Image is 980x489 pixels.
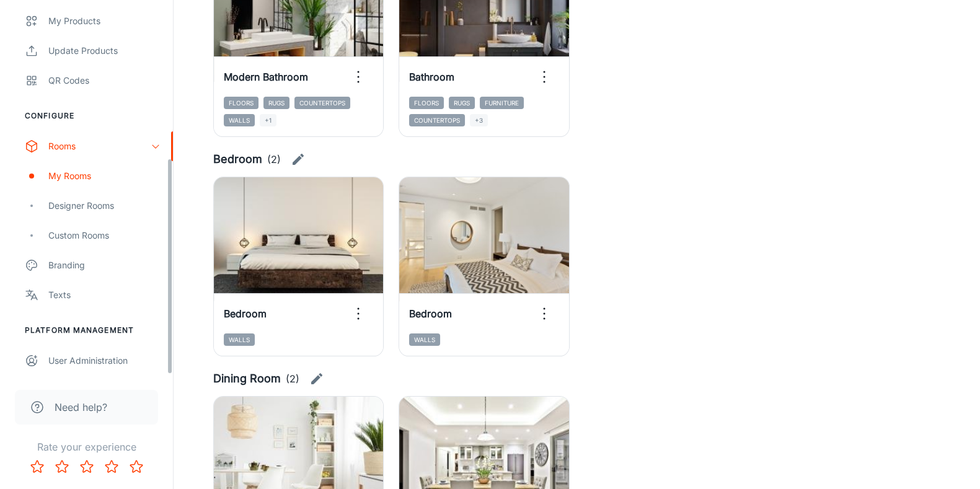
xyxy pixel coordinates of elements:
[263,97,289,109] span: Rugs
[50,454,74,479] button: Rate 2 star
[267,152,281,167] p: (2)
[409,97,444,109] span: Floors
[409,69,454,84] h6: Bathroom
[213,370,281,387] h6: Dining Room
[480,97,524,109] span: Furniture
[99,454,124,479] button: Rate 4 star
[224,306,267,321] h6: Bedroom
[286,371,299,386] p: (2)
[294,97,350,109] span: Countertops
[409,306,452,321] h6: Bedroom
[124,454,149,479] button: Rate 5 star
[409,114,465,126] span: Countertops
[74,454,99,479] button: Rate 3 star
[213,151,262,168] h6: Bedroom
[224,97,258,109] span: Floors
[260,114,276,126] span: +1
[224,333,255,346] span: Walls
[25,454,50,479] button: Rate 1 star
[10,439,163,454] p: Rate your experience
[224,69,308,84] h6: Modern Bathroom
[224,114,255,126] span: Walls
[55,400,107,415] span: Need help?
[449,97,475,109] span: Rugs
[409,333,440,346] span: Walls
[470,114,488,126] span: +3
